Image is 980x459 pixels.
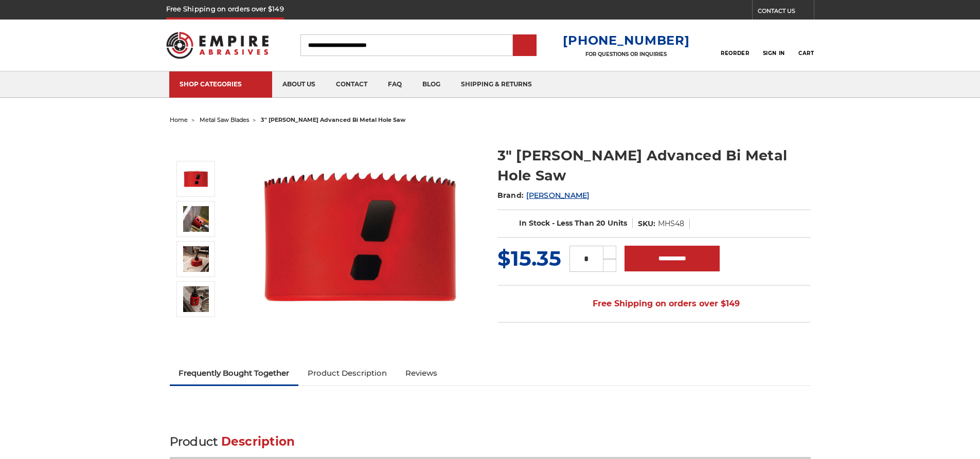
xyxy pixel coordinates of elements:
dt: SKU: [638,218,655,229]
span: Brand: [497,191,524,200]
a: [PHONE_NUMBER] [563,33,689,48]
span: $15.35 [497,246,561,271]
span: Description [221,434,295,449]
div: SHOP CATEGORIES [180,80,262,88]
a: blog [412,71,451,98]
img: 3" Morse Advanced Bi Metal Hole Saw [258,135,464,340]
span: Product [170,434,218,449]
h1: 3" [PERSON_NAME] Advanced Bi Metal Hole Saw [497,145,811,186]
p: FOR QUESTIONS OR INQUIRIES [563,51,689,58]
a: contact [326,71,378,98]
span: Free Shipping on orders over $149 [568,293,740,314]
button: Next [184,319,209,341]
span: Units [608,218,627,228]
a: Reorder [721,34,749,56]
dd: MHS48 [658,218,684,229]
span: 3" [PERSON_NAME] advanced bi metal hole saw [261,116,405,123]
a: Product Description [298,362,396,384]
a: Reviews [396,362,447,384]
span: - Less Than [552,218,594,228]
a: Frequently Bought Together [170,362,299,384]
input: Submit [514,35,535,56]
a: [PERSON_NAME] [526,191,589,200]
a: CONTACT US [758,5,814,20]
img: 3" Morse Advanced Bi Metal Hole Saw [183,286,209,312]
a: faq [378,71,412,98]
img: Empire Abrasives [166,25,269,65]
span: Reorder [721,50,749,57]
a: home [170,116,188,123]
a: Cart [798,34,814,57]
img: 3" Morse Advanced Bi Metal Hole Saw [183,206,209,232]
a: shipping & returns [451,71,542,98]
a: about us [272,71,326,98]
button: Previous [184,139,209,161]
span: In Stock [519,218,550,228]
a: metal saw blades [200,116,249,123]
span: Cart [798,50,814,57]
span: 20 [596,218,605,228]
img: 3" Morse Advanced Bi Metal Hole Saw [183,166,209,192]
img: 3" Morse Advanced Bi Metal Hole Saw [183,246,209,272]
span: Sign In [763,50,785,57]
